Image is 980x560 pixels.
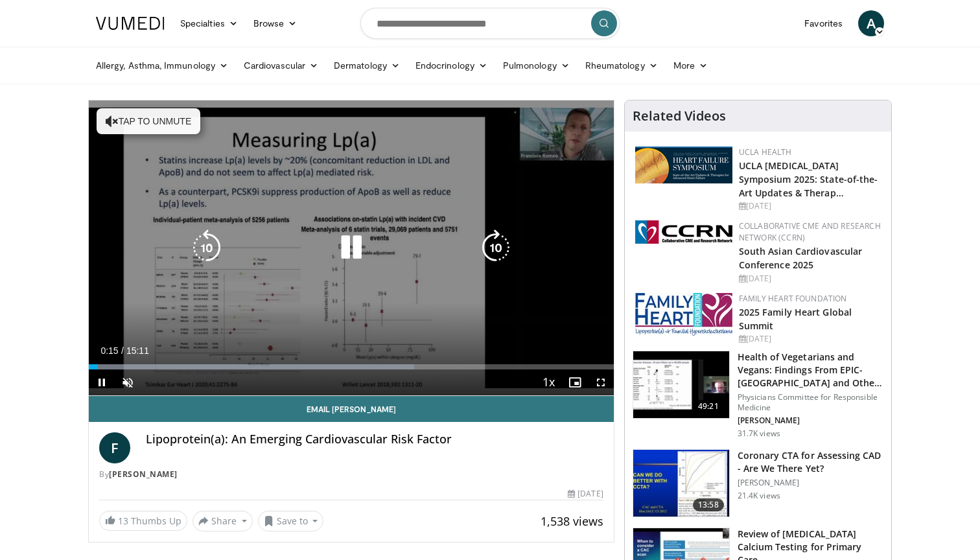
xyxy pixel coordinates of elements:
a: [PERSON_NAME] [109,469,178,480]
div: [DATE] [739,273,881,285]
a: Collaborative CME and Research Network (CCRN) [739,220,881,243]
p: [PERSON_NAME] [738,415,883,426]
h3: Coronary CTA for Assessing CAD - Are We There Yet? [738,449,883,475]
img: VuMedi Logo [96,17,165,30]
a: Endocrinology [408,52,495,78]
a: 13:58 Coronary CTA for Assessing CAD - Are We There Yet? [PERSON_NAME] 21.4K views [633,449,883,518]
button: Playback Rate [536,369,562,395]
a: Family Heart Foundation [739,293,847,304]
span: 1,538 views [541,513,603,529]
a: UCLA [MEDICAL_DATA] Symposium 2025: State-of-the-Art Updates & Therap… [739,159,878,199]
a: A [858,10,884,36]
p: 31.7K views [738,428,780,439]
a: 2025 Family Heart Global Summit [739,306,852,332]
a: 49:21 Health of Vegetarians and Vegans: Findings From EPIC-[GEOGRAPHIC_DATA] and Othe… Physicians... [633,351,883,439]
h4: Lipoprotein(a): An Emerging Cardiovascular Risk Factor [146,432,603,447]
div: [DATE] [568,488,603,500]
button: Share [192,511,253,531]
a: Cardiovascular [236,52,326,78]
a: Email [PERSON_NAME] [89,396,614,422]
h4: Related Videos [633,108,726,124]
img: 0682476d-9aca-4ba2-9755-3b180e8401f5.png.150x105_q85_autocrop_double_scale_upscale_version-0.2.png [635,146,732,183]
img: 34b2b9a4-89e5-4b8c-b553-8a638b61a706.150x105_q85_crop-smart_upscale.jpg [633,450,729,517]
img: 606f2b51-b844-428b-aa21-8c0c72d5a896.150x105_q85_crop-smart_upscale.jpg [633,351,729,419]
button: Pause [89,369,115,395]
a: South Asian Cardiovascular Conference 2025 [739,245,863,271]
a: Rheumatology [577,52,666,78]
span: 13 [118,515,128,527]
div: [DATE] [739,200,881,212]
input: Search topics, interventions [360,8,620,39]
span: 49:21 [693,400,724,413]
a: Favorites [797,10,850,36]
img: 96363db5-6b1b-407f-974b-715268b29f70.jpeg.150x105_q85_autocrop_double_scale_upscale_version-0.2.jpg [635,293,732,336]
button: Save to [258,511,324,531]
a: Allergy, Asthma, Immunology [88,52,236,78]
button: Unmute [115,369,141,395]
a: Browse [246,10,305,36]
span: 0:15 [100,345,118,356]
img: a04ee3ba-8487-4636-b0fb-5e8d268f3737.png.150x105_q85_autocrop_double_scale_upscale_version-0.2.png [635,220,732,244]
a: Pulmonology [495,52,577,78]
video-js: Video Player [89,100,614,396]
span: / [121,345,124,356]
a: Specialties [172,10,246,36]
a: Dermatology [326,52,408,78]
span: 13:58 [693,498,724,511]
span: 15:11 [126,345,149,356]
a: 13 Thumbs Up [99,511,187,531]
button: Fullscreen [588,369,614,395]
div: [DATE] [739,333,881,345]
p: [PERSON_NAME] [738,478,883,488]
p: Physicians Committee for Responsible Medicine [738,392,883,413]
a: More [666,52,716,78]
a: F [99,432,130,463]
button: Tap to unmute [97,108,200,134]
div: Progress Bar [89,364,614,369]
button: Enable picture-in-picture mode [562,369,588,395]
div: By [99,469,603,480]
a: UCLA Health [739,146,792,157]
p: 21.4K views [738,491,780,501]
h3: Health of Vegetarians and Vegans: Findings From EPIC-[GEOGRAPHIC_DATA] and Othe… [738,351,883,390]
